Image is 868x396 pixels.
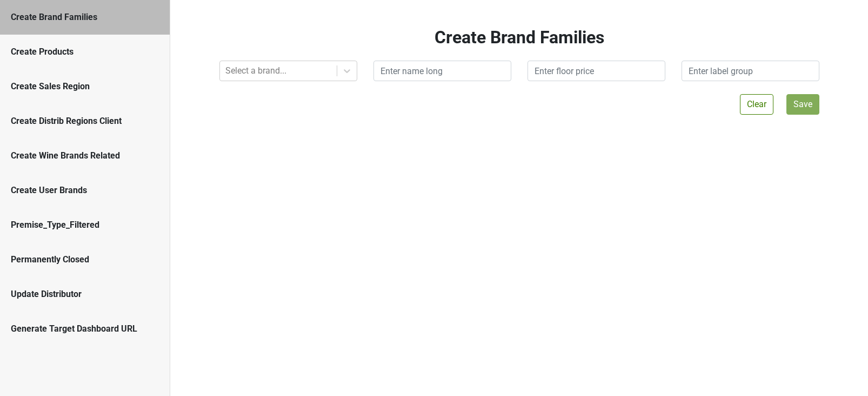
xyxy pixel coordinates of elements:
[740,94,773,115] button: Clear
[528,61,665,81] input: Enter floor price
[786,94,819,115] button: Save
[11,288,159,301] div: Update Distributor
[11,11,159,24] div: Create Brand Families
[682,61,819,81] input: Enter label group
[11,80,159,93] div: Create Sales Region
[11,45,159,58] div: Create Products
[373,61,511,81] input: Enter name long
[11,149,159,162] div: Create Wine Brands Related
[11,184,159,197] div: Create User Brands
[219,27,819,48] h2: Create Brand Families
[11,115,159,128] div: Create Distrib Regions Client
[11,253,159,266] div: Permanently Closed
[11,322,159,335] div: Generate Target Dashboard URL
[11,219,159,232] div: Premise_Type_Filtered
